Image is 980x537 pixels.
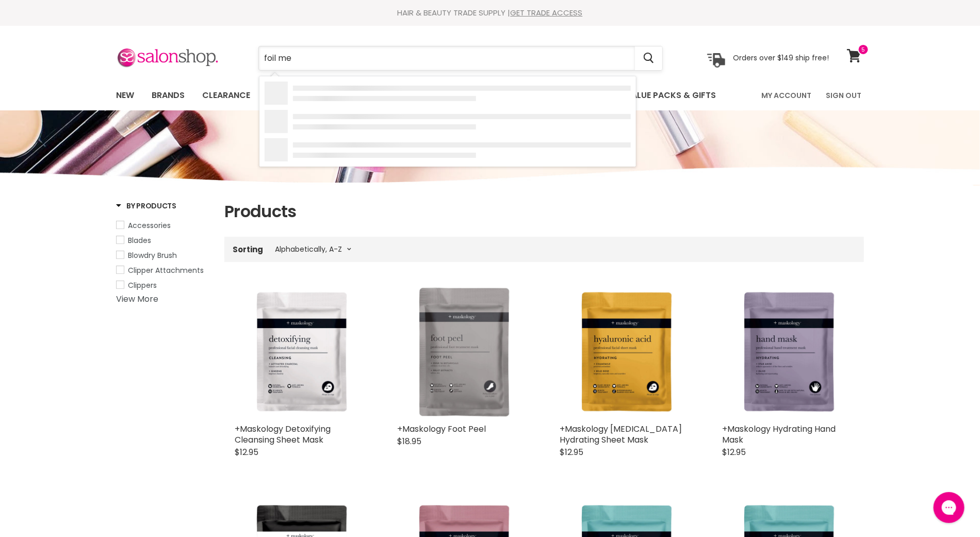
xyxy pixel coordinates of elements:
a: +Maskology Detoxifying Cleansing Sheet Mask [235,423,331,446]
span: Clipper Attachments [128,265,204,275]
h3: By Products [116,201,176,211]
p: Orders over $149 ship free! [733,53,829,62]
a: Sign Out [820,85,868,106]
a: My Account [755,85,818,106]
span: $12.95 [722,446,746,458]
button: Search [635,46,662,70]
a: GET TRADE ACCESS [511,7,583,18]
img: +Maskology Foot Peel [397,287,529,418]
input: Search [259,46,635,70]
a: Blowdry Brush [116,250,211,261]
a: Clipper Attachments [116,265,211,276]
ul: Main menu [108,80,740,110]
span: $18.95 [397,435,421,447]
a: Clippers [116,280,211,291]
a: +Maskology Foot Peel [397,423,486,435]
span: Accessories [128,220,171,231]
img: +Maskology Detoxifying Cleansing Sheet Mask [235,287,366,418]
a: Blades [116,235,211,246]
span: Clippers [128,280,157,290]
a: View More [116,293,158,305]
a: Value Packs & Gifts [618,85,724,106]
iframe: Gorgias live chat messenger [928,489,970,527]
span: Blades [128,235,151,246]
a: Accessories [116,220,211,231]
div: HAIR & BEAUTY TRADE SUPPLY | [103,8,877,18]
nav: Main [103,80,877,110]
span: Blowdry Brush [128,250,177,261]
a: +Maskology Hydrating Hand Mask [722,423,836,446]
a: New [108,85,142,106]
form: Product [258,46,663,71]
img: +Maskology Hydrating Hand Mask [722,287,854,418]
a: Brands [144,85,192,106]
label: Sorting [233,245,263,254]
span: $12.95 [235,446,258,458]
a: Clearance [194,85,258,106]
img: +Maskology Hyaluronic Acid Hydrating Sheet Mask [560,287,691,418]
span: $12.95 [560,446,583,458]
h1: Products [224,201,864,222]
a: +Maskology [MEDICAL_DATA] Hydrating Sheet Mask [560,423,682,446]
